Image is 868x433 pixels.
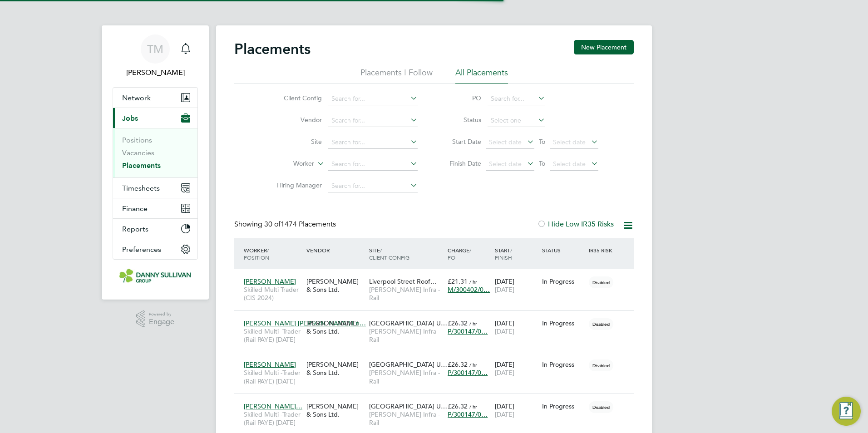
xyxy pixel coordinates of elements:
[488,114,545,127] input: Select one
[448,319,468,327] span: £26.32
[270,116,322,124] label: Vendor
[440,159,481,167] label: Finish Date
[122,204,148,213] span: Finance
[448,285,490,294] span: M/300402/0…
[469,361,477,368] span: / hr
[244,285,302,302] span: Skilled Multi Trader (CIS 2024)
[536,136,548,148] span: To
[589,318,613,330] span: Disabled
[304,356,367,381] div: [PERSON_NAME] & Sons Ltd.
[495,369,514,377] span: [DATE]
[122,136,152,144] a: Positions
[589,401,613,413] span: Disabled
[589,359,613,371] span: Disabled
[440,94,481,102] label: PO
[369,319,447,327] span: [GEOGRAPHIC_DATA] U…
[270,138,322,146] label: Site
[448,277,468,285] span: £21.31
[832,397,861,426] button: Engage Resource Center
[122,114,138,123] span: Jobs
[369,277,437,285] span: Liverpool Street Roof…
[440,116,481,124] label: Status
[113,67,198,78] span: Tai Marjadsingh
[113,88,197,108] button: Network
[244,319,366,327] span: [PERSON_NAME] [PERSON_NAME] En…
[113,198,197,218] button: Finance
[369,410,443,427] span: [PERSON_NAME] Infra - Rail
[589,276,613,288] span: Disabled
[113,34,198,78] a: TM[PERSON_NAME]
[242,397,634,405] a: [PERSON_NAME]…Skilled Multi -Trader (Rail PAYE) [DATE][PERSON_NAME] & Sons Ltd.[GEOGRAPHIC_DATA] ...
[369,285,443,302] span: [PERSON_NAME] Infra - Rail
[493,273,540,298] div: [DATE]
[574,40,634,54] button: New Placement
[242,314,634,322] a: [PERSON_NAME] [PERSON_NAME] En…Skilled Multi -Trader (Rail PAYE) [DATE][PERSON_NAME] & Sons Ltd.[...
[587,242,618,258] div: IR35 Risk
[102,25,209,300] nav: Main navigation
[242,355,634,363] a: [PERSON_NAME]Skilled Multi -Trader (Rail PAYE) [DATE][PERSON_NAME] & Sons Ltd.[GEOGRAPHIC_DATA] U...
[369,402,447,410] span: [GEOGRAPHIC_DATA] U…
[304,273,367,298] div: [PERSON_NAME] & Sons Ltd.
[488,93,545,105] input: Search for...
[495,246,512,261] span: / Finish
[244,369,302,385] span: Skilled Multi -Trader (Rail PAYE) [DATE]
[489,138,522,146] span: Select date
[553,160,586,168] span: Select date
[262,159,314,168] label: Worker
[540,242,587,258] div: Status
[542,319,585,327] div: In Progress
[270,181,322,189] label: Hiring Manager
[244,327,302,344] span: Skilled Multi -Trader (Rail PAYE) [DATE]
[149,310,174,318] span: Powered by
[542,277,585,285] div: In Progress
[367,242,445,266] div: Site
[469,278,477,285] span: / hr
[495,285,514,294] span: [DATE]
[304,398,367,423] div: [PERSON_NAME] & Sons Ltd.
[536,157,548,169] span: To
[369,246,409,261] span: / Client Config
[537,220,614,229] label: Hide Low IR35 Risks
[113,178,197,198] button: Timesheets
[113,128,197,177] div: Jobs
[448,402,468,410] span: £26.32
[369,327,443,344] span: [PERSON_NAME] Infra - Rail
[244,360,296,369] span: [PERSON_NAME]
[122,225,148,233] span: Reports
[244,277,296,285] span: [PERSON_NAME]
[469,320,477,327] span: / hr
[493,242,540,266] div: Start
[542,402,585,410] div: In Progress
[445,242,493,266] div: Charge
[122,245,161,254] span: Preferences
[122,148,154,157] a: Vacancies
[448,369,488,377] span: P/300147/0…
[448,246,471,261] span: / PO
[122,161,161,170] a: Placements
[542,360,585,369] div: In Progress
[244,402,302,410] span: [PERSON_NAME]…
[493,356,540,381] div: [DATE]
[493,398,540,423] div: [DATE]
[328,158,418,171] input: Search for...
[113,219,197,239] button: Reports
[122,184,160,192] span: Timesheets
[328,93,418,105] input: Search for...
[328,114,418,127] input: Search for...
[369,369,443,385] span: [PERSON_NAME] Infra - Rail
[270,94,322,102] label: Client Config
[264,220,281,229] span: 30 of
[242,242,304,266] div: Worker
[369,360,447,369] span: [GEOGRAPHIC_DATA] U…
[328,136,418,149] input: Search for...
[119,269,191,283] img: dannysullivan-logo-retina.png
[448,360,468,369] span: £26.32
[495,327,514,335] span: [DATE]
[147,43,163,55] span: TM
[448,327,488,335] span: P/300147/0…
[113,239,197,259] button: Preferences
[553,138,586,146] span: Select date
[448,410,488,418] span: P/300147/0…
[264,220,336,229] span: 1474 Placements
[469,403,477,410] span: / hr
